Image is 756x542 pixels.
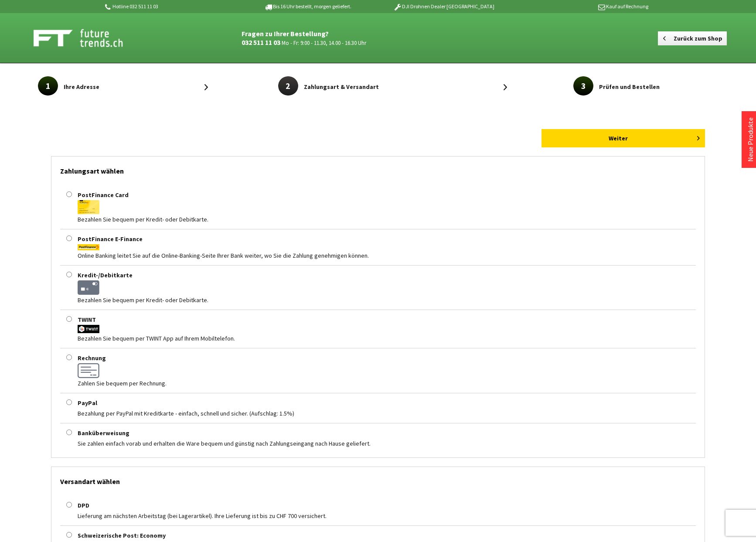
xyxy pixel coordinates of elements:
[376,1,512,12] p: DJI Drohnen Dealer [GEOGRAPHIC_DATA]
[78,244,99,250] img: postfinance-e-finance.svg
[541,129,705,147] button: Weiter
[512,1,648,12] p: Kauf auf Rechnung
[78,271,133,279] label: Kredit-/Debitkarte
[78,200,99,214] img: postfinance-card.svg
[78,191,129,199] label: PostFinance Card
[278,76,298,95] span: 2
[658,31,727,45] a: Zurück zum Shop
[78,235,143,243] label: PostFinance E-Finance
[78,363,99,378] img: invoice.svg
[60,157,696,181] h3: Zahlungsart wählen
[78,333,696,344] div: Bezahlen Sie bequem per TWINT App auf Ihrem Mobiltelefon.
[242,38,280,47] a: 032 511 11 03
[78,214,696,225] div: Bezahlen Sie bequem per Kredit- oder Debitkarte.
[78,316,96,324] label: TWINT
[64,82,99,92] span: Ihre Adresse
[78,399,97,407] label: PayPal
[78,429,129,437] label: Banküberweisung
[78,325,99,333] img: twint.svg
[239,1,375,12] p: Bis 16 Uhr bestellt, morgen geliefert.
[304,82,379,92] span: Zahlungsart & Versandart
[78,378,696,389] div: Zahlen Sie bequem per Rechnung.
[78,501,89,509] label: DPD
[573,76,593,95] span: 3
[242,29,329,38] strong: Fragen zu Ihrer Bestellung?
[282,39,366,46] small: Mo - Fr: 9:00 - 11.30, 14.00 - 16.30 Uhr
[103,1,239,12] p: Hotline 032 511 11 03
[60,467,696,491] h3: Versandart wählen
[60,511,696,521] div: Lieferung am nächsten Arbeitstag (bei Lagerartikel). Ihre Lieferung ist bis zu CHF 700 versichert.
[60,438,696,449] div: Sie zahlen einfach vorab und erhalten die Ware bequem und günstig nach Zahlungseingang nach Hause...
[78,295,696,305] div: Bezahlen Sie bequem per Kredit- oder Debitkarte.
[78,532,166,539] label: Schweizerische Post: Economy
[78,354,106,362] label: Rechnung
[599,82,660,92] span: Prüfen und Bestellen
[78,250,696,261] div: Online Banking leitet Sie auf die Online-Banking-Seite Ihrer Bank weiter, wo Sie die Zahlung gene...
[746,117,755,162] a: Neue Produkte
[78,280,99,295] img: credit-debit-card.svg
[34,27,142,49] img: Shop Futuretrends - zur Startseite wechseln
[60,408,696,419] div: Bezahlung per PayPal mit Kreditkarte - einfach, schnell und sicher. (Aufschlag: 1.5%)
[34,27,200,49] a: Shop Futuretrends - zur Startseite wechseln
[38,76,58,95] span: 1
